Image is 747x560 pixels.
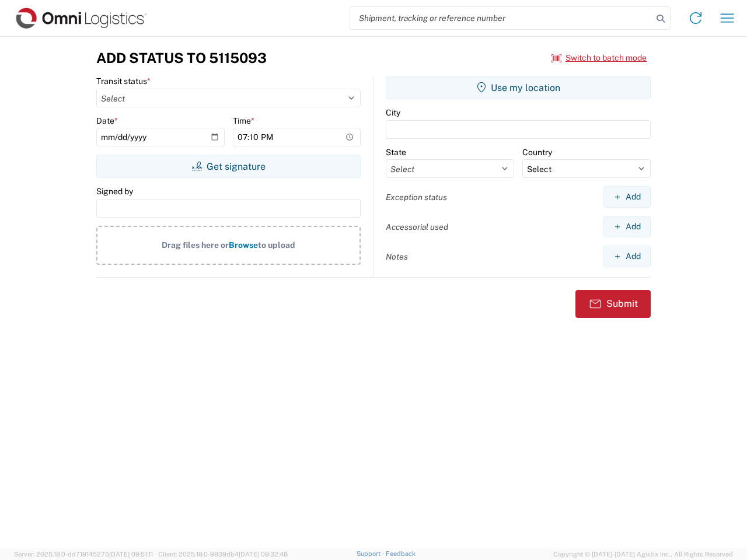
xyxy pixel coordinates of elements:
[158,551,288,558] span: Client: 2025.18.0-9839db4
[233,116,254,126] label: Time
[96,116,118,126] label: Date
[96,76,151,86] label: Transit status
[386,222,448,232] label: Accessorial used
[386,76,651,99] button: Use my location
[386,550,416,557] a: Feedback
[603,246,651,267] button: Add
[162,240,229,250] span: Drag files here or
[350,7,652,29] input: Shipment, tracking or reference number
[386,147,406,157] label: State
[229,240,258,250] span: Browse
[96,155,361,178] button: Get signature
[386,107,400,118] label: City
[603,186,651,208] button: Add
[551,48,647,68] button: Switch to batch mode
[603,216,651,237] button: Add
[575,290,651,318] button: Submit
[96,186,133,197] label: Signed by
[357,550,386,557] a: Support
[386,251,408,262] label: Notes
[109,551,153,558] span: [DATE] 09:51:11
[14,551,153,558] span: Server: 2025.18.0-dd719145275
[239,551,288,558] span: [DATE] 09:32:48
[96,50,267,66] h3: Add Status to 5115093
[553,549,733,559] span: Copyright © [DATE]-[DATE] Agistix Inc., All Rights Reserved
[258,240,295,250] span: to upload
[386,192,447,202] label: Exception status
[522,147,552,157] label: Country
